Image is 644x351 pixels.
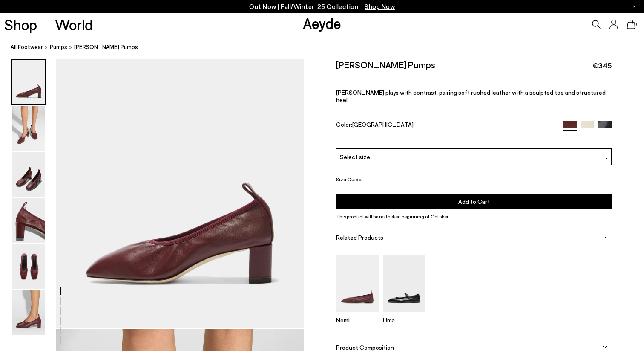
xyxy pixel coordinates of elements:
[336,59,435,70] h2: [PERSON_NAME] Pumps
[11,36,644,59] nav: breadcrumb
[336,121,555,131] div: Color:
[303,14,341,32] a: Aeyde
[336,306,379,324] a: Nomi Ruched Flats Nomi
[635,22,640,27] span: 0
[603,345,607,350] img: svg%3E
[4,17,37,32] a: Shop
[336,194,612,209] button: Add to Cart
[12,244,45,289] img: Narissa Ruched Pumps - Image 5
[12,106,45,151] img: Narissa Ruched Pumps - Image 2
[12,290,45,335] img: Narissa Ruched Pumps - Image 6
[336,255,379,311] img: Nomi Ruched Flats
[458,198,490,205] span: Add to Cart
[336,174,362,185] button: Size Guide
[336,234,383,241] span: Related Products
[74,43,138,52] span: [PERSON_NAME] Pumps
[11,43,43,52] a: All Footwear
[336,344,394,351] span: Product Composition
[383,316,425,324] p: Uma
[340,152,370,161] span: Select size
[383,306,425,324] a: Uma Mary-Jane Flats Uma
[55,17,93,32] a: World
[627,20,635,29] a: 0
[336,89,612,103] p: [PERSON_NAME] plays with contrast, pairing soft ruched leather with a sculpted toe and structured...
[383,255,425,311] img: Uma Mary-Jane Flats
[50,43,67,52] a: pumps
[336,213,612,220] p: This product will be restocked beginning of October.
[603,235,607,240] img: svg%3E
[12,198,45,243] img: Narissa Ruched Pumps - Image 4
[12,60,45,104] img: Narissa Ruched Pumps - Image 1
[352,121,414,128] span: [GEOGRAPHIC_DATA]
[50,44,67,50] span: pumps
[592,60,612,71] span: €345
[365,3,395,10] span: Navigate to /collections/new-in
[12,152,45,197] img: Narissa Ruched Pumps - Image 3
[336,316,379,324] p: Nomi
[249,1,395,12] p: Out Now | Fall/Winter ‘25 Collection
[604,156,608,160] img: svg%3E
